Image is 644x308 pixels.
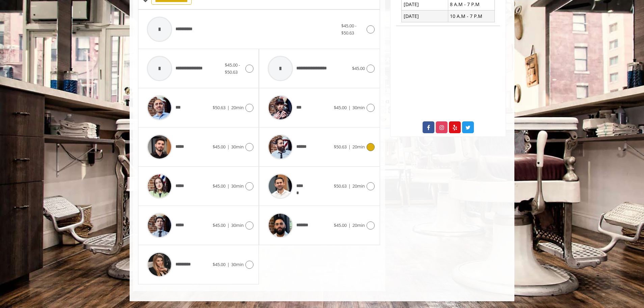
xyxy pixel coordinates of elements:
span: 20min [231,104,244,111]
span: 20min [352,222,365,228]
span: | [348,104,351,111]
span: 30min [231,144,244,150]
span: $45.00 [352,65,365,71]
span: $50.63 [334,144,347,150]
span: $50.63 [334,183,347,189]
span: | [227,222,230,228]
span: | [227,144,230,150]
span: 30min [231,183,244,189]
span: $45.00 [334,222,347,228]
span: 30min [231,222,244,228]
td: [DATE] [402,10,448,22]
span: $45.00 [334,104,347,111]
td: 10 A.M - 7 P.M [448,10,494,22]
span: | [348,222,351,228]
span: | [348,144,351,150]
span: $45.00 - $50.63 [341,23,356,36]
span: $45.00 [213,183,225,189]
span: $50.63 [213,104,225,111]
span: $45.00 [213,144,225,150]
span: | [227,183,230,189]
span: | [227,261,230,267]
span: | [348,183,351,189]
span: $45.00 [213,222,225,228]
span: 20min [352,144,365,150]
span: $45.00 [213,261,225,267]
span: | [227,104,230,111]
span: 20min [352,183,365,189]
span: 30min [231,261,244,267]
span: 30min [352,104,365,111]
span: $45.00 - $50.63 [225,62,240,75]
